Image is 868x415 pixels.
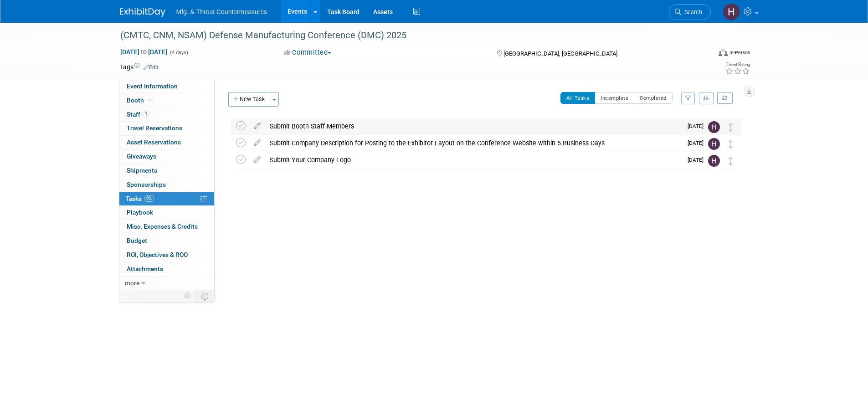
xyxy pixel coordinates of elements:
span: Event Information [127,82,178,90]
div: Submit Booth Staff Members [265,118,682,134]
button: Incomplete [595,92,634,104]
img: Hillary Hawkins [708,138,720,150]
div: Event Rating [725,62,750,67]
span: [GEOGRAPHIC_DATA], [GEOGRAPHIC_DATA] [503,50,617,57]
span: Shipments [127,167,157,174]
i: Move task [729,157,733,165]
a: Attachments [119,262,214,276]
span: 0% [144,195,154,202]
i: Booth reservation complete [148,97,153,102]
span: [DATE] [688,123,708,129]
td: Toggle Event Tabs [195,290,214,302]
a: edit [249,139,265,147]
a: Sponsorships [119,178,214,192]
i: Move task [729,123,733,132]
span: Sponsorships [127,181,166,188]
img: Hillary Hawkins [723,3,740,20]
a: Playbook [119,206,214,220]
div: (CMTC, CNM, NSAM) Defense Manufacturing Conference (DMC) 2025 [117,27,697,44]
span: Tasks [126,195,154,202]
span: Budget [127,237,147,244]
span: to [139,48,148,56]
a: Event Information [119,80,214,93]
span: [DATE] [688,157,708,163]
a: Tasks0% [119,192,214,206]
a: Search [669,4,711,20]
button: Committed [281,48,335,57]
div: In-Person [729,49,750,56]
a: Staff1 [119,108,214,122]
img: Hillary Hawkins [708,155,720,167]
span: ROI, Objectives & ROO [127,251,188,258]
a: Giveaways [119,150,214,164]
span: Playbook [127,209,153,216]
img: ExhibitDay [120,8,165,17]
a: Travel Reservations [119,122,214,135]
span: Staff [127,111,149,118]
a: Asset Reservations [119,136,214,149]
img: Hillary Hawkins [708,121,720,133]
span: more [125,279,139,287]
div: Event Format [657,47,751,61]
span: Travel Reservations [127,124,182,132]
a: Budget [119,234,214,248]
span: Mfg. & Threat Countermeasures [176,8,267,15]
button: Completed [634,92,673,104]
a: edit [249,156,265,164]
span: (4 days) [169,50,188,56]
span: Search [681,9,702,15]
a: more [119,277,214,290]
a: Misc. Expenses & Credits [119,220,214,234]
div: Submit Your Company Logo [265,152,682,168]
div: Submit Company Description for Posting to the Exhibitor Layout on the Conference Website within 5... [265,135,682,151]
button: New Task [228,92,270,107]
img: Format-Inperson.png [719,49,728,56]
td: Personalize Event Tab Strip [180,290,196,302]
span: [DATE] [DATE] [120,48,168,56]
a: ROI, Objectives & ROO [119,248,214,262]
span: [DATE] [688,140,708,146]
a: Edit [144,64,159,71]
a: Booth [119,94,214,108]
span: Booth [127,97,154,104]
button: All Tasks [560,92,596,104]
span: Giveaways [127,153,156,160]
a: Shipments [119,164,214,178]
a: Refresh [717,92,733,104]
span: Attachments [127,265,163,272]
span: 1 [143,111,149,118]
span: Asset Reservations [127,138,181,146]
a: edit [249,122,265,130]
i: Move task [729,140,733,149]
td: Tags [120,62,159,72]
span: Misc. Expenses & Credits [127,223,198,230]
